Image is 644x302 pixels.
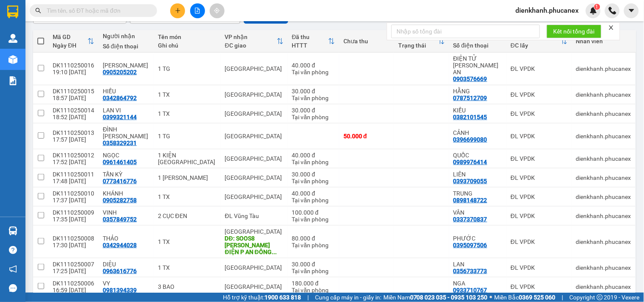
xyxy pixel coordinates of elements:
div: dienkhanh.phucanex [576,238,631,245]
button: Kết nối tổng đài [547,25,602,38]
div: 1 TX [158,238,217,245]
div: HẰNG [453,88,502,95]
div: ĐL VPDK [511,133,568,140]
div: ĐL VPDK [511,283,568,290]
span: ⚪️ [490,296,492,299]
th: Toggle SortBy [288,30,339,53]
span: caret-down [628,7,636,14]
div: DIỆU [103,261,149,268]
div: ĐL VPDK [511,91,568,98]
button: plus [170,3,185,18]
div: Tại văn phòng [292,242,335,249]
span: Hỗ trợ kỹ thuật: [223,293,301,302]
div: ĐC lấy [511,42,561,49]
div: Tại văn phòng [292,69,335,75]
div: 0395097506 [453,242,487,249]
div: dienkhanh.phucanex [576,91,631,98]
div: Đã thu [292,34,328,40]
div: NGA [453,280,502,287]
div: 17:52 [DATE] [53,159,94,165]
div: DK1110250009 [53,209,94,216]
div: 0393709055 [453,178,487,185]
div: Tại văn phòng [292,159,335,165]
div: Ngày ĐH [53,42,87,49]
span: Cung cấp máy in - giấy in: [315,293,381,302]
div: 17:48 [DATE] [53,178,94,185]
button: aim [210,3,225,18]
th: Toggle SortBy [48,30,98,53]
div: 1 TX [158,264,217,271]
div: Tại văn phòng [292,268,335,274]
div: 100.000 đ [292,209,335,216]
div: 0773416776 [103,178,137,185]
span: Kết nối tổng đài [554,27,595,36]
div: DĐ: SOOS8 TRẦN ĐIỆN P AN ĐÔNG -Q5 [225,235,284,255]
div: dienkhanh.phucanex [576,174,631,181]
div: Tại văn phòng [292,95,335,101]
div: KHÁNH [103,190,149,197]
div: dienkhanh.phucanex [576,193,631,200]
div: ĐÌNH ANH [103,126,149,140]
div: 30.000 đ [292,261,335,268]
div: ĐL VPDK [511,193,568,200]
div: Số điện thoại [103,43,149,50]
div: 1 TX [158,193,217,200]
div: dienkhanh.phucanex [576,133,631,140]
div: DK1110250006 [53,280,94,287]
div: 1 TG [158,133,217,140]
div: 16:59 [DATE] [53,287,94,294]
div: Tại văn phòng [292,216,335,223]
span: plus [175,8,181,14]
div: [GEOGRAPHIC_DATA] [225,133,284,140]
img: warehouse-icon [8,55,17,64]
strong: 1900 633 818 [264,294,301,301]
div: Tại văn phòng [292,114,335,120]
div: 0989976414 [453,159,487,165]
div: QUỐC [453,152,502,159]
div: [GEOGRAPHIC_DATA] [225,110,284,117]
div: Tại văn phòng [292,287,335,294]
div: Tại văn phòng [292,178,335,185]
div: 1 KIỆN TX [158,152,217,165]
strong: 0708 023 035 - 0935 103 250 [410,294,488,301]
div: DK1110250007 [53,261,94,268]
span: copyright [597,294,603,300]
div: CẢNH [453,129,502,136]
div: [GEOGRAPHIC_DATA] [225,155,284,162]
div: DK1110250011 [53,171,94,178]
th: Toggle SortBy [221,30,288,53]
img: icon-new-feature [590,7,597,14]
div: 0357849752 [103,216,137,223]
div: 1 TG [158,65,217,72]
div: 0898148722 [453,197,487,204]
div: 0963616776 [103,268,137,274]
div: 0903576669 [453,75,487,82]
span: Miền Bắc [495,293,556,302]
span: 1 [596,4,599,10]
span: dienkhanh.phucanex [509,5,586,16]
div: BẢO NGỌC [103,62,149,69]
div: [GEOGRAPHIC_DATA] [225,283,284,290]
span: | [562,293,563,302]
div: NGỌC [103,152,149,159]
div: 3 BAO [158,283,217,290]
div: Ghi chú [158,42,217,49]
div: dienkhanh.phucanex [576,213,631,219]
div: DK1110250010 [53,190,94,197]
div: PHƯỚC [453,235,502,242]
div: ĐL Vũng Tàu [225,213,284,219]
span: file-add [194,8,200,14]
div: KIỀU [453,107,502,114]
div: TẤN KỲ [103,171,149,178]
img: phone-icon [609,7,616,14]
div: Mã GD [53,34,87,40]
div: dienkhanh.phucanex [576,264,631,271]
div: ĐL VPDK [511,174,568,181]
div: DK1110250016 [53,62,94,69]
div: ĐL VPDK [511,213,568,219]
div: VY [103,280,149,287]
div: 17:25 [DATE] [53,268,94,274]
div: [GEOGRAPHIC_DATA] [225,65,284,72]
div: ĐL VPDK [511,110,568,117]
div: LIÊN [453,171,502,178]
